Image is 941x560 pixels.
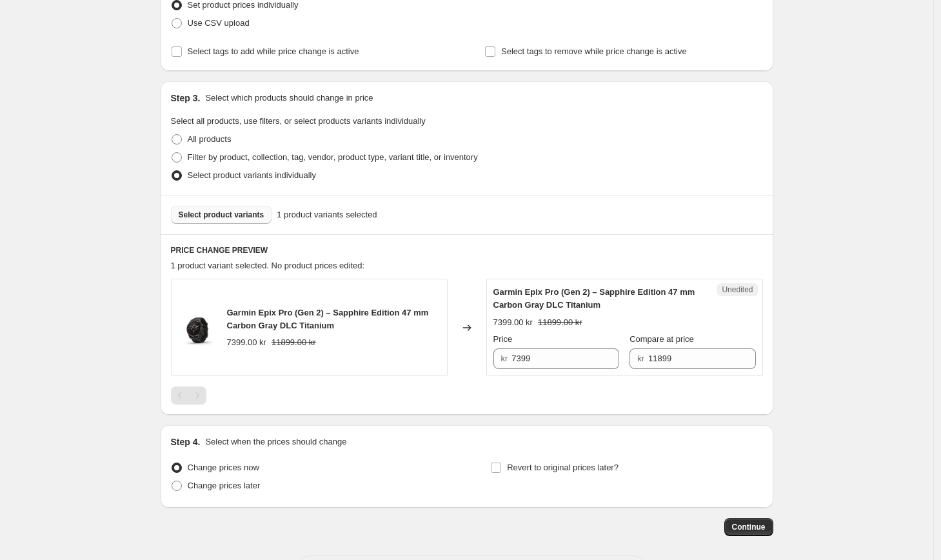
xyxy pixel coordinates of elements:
[227,308,429,330] span: Garmin Epix Pro (Gen 2) – Sapphire Edition 47 mm Carbon Gray DLC Titanium
[722,285,753,295] span: Unedited
[501,354,508,363] span: kr
[188,46,359,56] span: Select tags to add while price change is active
[732,522,766,532] span: Continue
[188,463,259,472] span: Change prices now
[724,518,773,536] button: Continue
[171,92,201,105] h2: Step 3.
[179,210,264,220] span: Select product variants
[171,261,365,270] span: 1 product variant selected. No product prices edited:
[188,170,316,180] span: Select product variants individually
[188,18,250,28] span: Use CSV upload
[507,463,619,472] span: Revert to original prices later?
[272,336,316,349] strike: 11899.00 kr
[629,334,694,344] span: Compare at price
[188,152,478,162] span: Filter by product, collection, tag, vendor, product type, variant title, or inventory
[277,208,377,221] span: 1 product variants selected
[637,354,644,363] span: kr
[171,245,763,255] h6: PRICE CHANGE PREVIEW
[188,134,232,144] span: All products
[493,316,533,329] div: 7399.00 kr
[501,46,687,56] span: Select tags to remove while price change is active
[171,206,272,224] button: Select product variants
[538,316,582,329] strike: 11899.00 kr
[205,435,346,448] p: Select when the prices should change
[171,386,206,405] nav: Pagination
[227,336,266,349] div: 7399.00 kr
[171,116,426,126] span: Select all products, use filters, or select products variants individually
[493,287,695,310] span: Garmin Epix Pro (Gen 2) – Sapphire Edition 47 mm Carbon Gray DLC Titanium
[205,92,373,105] p: Select which products should change in price
[188,481,261,490] span: Change prices later
[178,308,217,347] img: Garmin_1_sonarstore_cb0b63cf-2d58-472f-8cf8-3265e05bfc2b_80x.webp
[171,435,201,448] h2: Step 4.
[493,334,513,344] span: Price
